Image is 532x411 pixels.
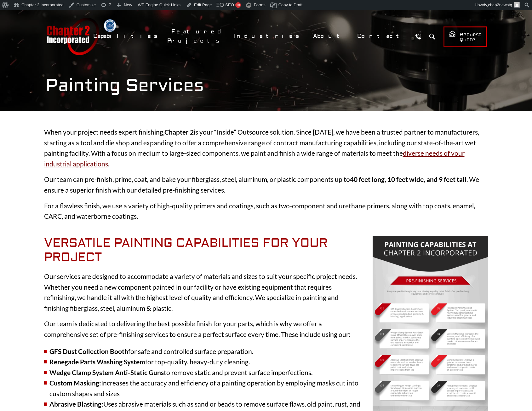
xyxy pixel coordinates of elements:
a: About [309,29,350,43]
strong: Chapter 2 [164,128,194,136]
h1: Painting Services [46,75,487,96]
li: to remove static and prevent surface imperfections. [44,367,488,378]
a: Industries [229,29,306,43]
strong: 40 feet long, 10 feet wide, and 9 feet tall [350,175,466,183]
li: for safe and controlled surface preparation. [44,346,488,357]
p: Our team is dedicated to delivering the best possible finish for your parts, which is why we offe... [44,318,488,339]
p: Our team can pre-finish, prime, coat, and bake your fiberglass, steel, aluminum, or plastic compo... [44,174,488,195]
a: diverse needs of your industrial applications [44,149,465,168]
a: Chapter 2 Incorporated [46,18,99,55]
span: chap2newstg [488,3,512,7]
li: Increases the accuracy and efficiency of a painting operation by employing masks cut into custom ... [44,378,488,399]
strong: Custom Masking: [49,379,101,387]
li: for top-quality, heavy-duty cleaning. [44,356,488,367]
a: Contact [353,29,409,43]
a: Call Us [413,31,424,42]
strong: Renegade Parts Washing System [49,358,145,366]
a: Request Quote [443,26,487,47]
button: Search [426,31,438,42]
span: Request Quote [449,30,481,43]
a: Featured Projects [167,25,226,48]
p: Our services are designed to accommodate a variety of materials and sizes to suit your specific p... [44,271,488,313]
strong: GFS Dust Collection Booth [49,347,128,355]
strong: Wedge Clamp System Anti-Static Guns [49,368,164,376]
div: 10 [235,2,241,8]
h2: Versatile Painting Capabilities for Your Project [44,236,488,265]
p: When your project needs expert finishing, is your “Inside” Outsource solution. Since [DATE], we h... [44,127,488,169]
p: For a flawless finish, we use a variety of high-quality primers and coatings, such as two-compone... [44,200,488,222]
strong: Abrasive Blasting: [49,400,103,408]
a: Capabilities [89,29,164,43]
